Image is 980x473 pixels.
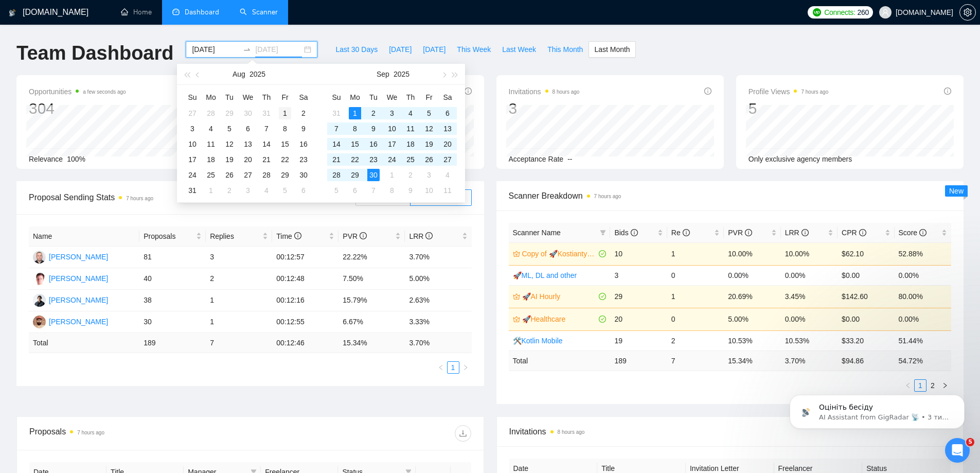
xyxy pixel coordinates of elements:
[346,136,364,152] td: 2025-09-15
[417,41,451,58] button: [DATE]
[49,273,108,284] div: [PERSON_NAME]
[223,153,236,166] div: 19
[441,122,454,135] div: 13
[276,152,294,167] td: 2025-08-22
[386,107,398,119] div: 3
[441,184,454,197] div: 11
[279,184,291,197] div: 5
[257,136,276,152] td: 2025-08-14
[383,152,401,167] td: 2025-09-24
[367,184,380,197] div: 7
[183,167,202,183] td: 2025-08-24
[404,138,417,150] div: 18
[257,89,276,106] th: Th
[610,242,667,265] td: 10
[386,169,398,181] div: 1
[386,138,398,150] div: 17
[513,271,577,279] a: 🚀ML, DL and other
[205,122,217,135] div: 4
[420,121,438,136] td: 2025-09-12
[367,169,380,181] div: 30
[243,45,251,54] span: swap-right
[441,107,454,119] div: 6
[945,438,970,463] iframe: Intercom live chat
[367,153,380,166] div: 23
[423,44,446,55] span: [DATE]
[276,89,294,106] th: Fr
[206,226,272,247] th: Replies
[367,138,380,150] div: 16
[377,64,389,84] button: Sep
[183,152,202,167] td: 2025-08-17
[438,167,457,183] td: 2025-10-04
[276,121,294,136] td: 2025-08-08
[33,251,46,264] img: VM
[192,44,239,55] input: Start date
[239,183,257,198] td: 2025-09-03
[367,107,380,119] div: 2
[745,229,752,236] span: info-circle
[257,167,276,183] td: 2025-08-28
[671,229,690,237] span: Re
[386,122,398,135] div: 10
[327,121,346,136] td: 2025-09-07
[202,136,220,152] td: 2025-08-11
[423,184,435,197] div: 10
[349,138,361,150] div: 15
[297,122,310,135] div: 9
[522,313,597,325] a: 🚀Healthcare
[386,153,398,166] div: 24
[598,225,608,240] span: filter
[260,153,273,166] div: 21
[183,106,202,121] td: 2025-07-27
[438,89,457,106] th: Sa
[239,89,257,106] th: We
[785,229,809,237] span: LRR
[346,183,364,198] td: 2025-10-06
[594,194,621,199] time: 7 hours ago
[239,152,257,167] td: 2025-08-20
[242,169,254,181] div: 27
[420,152,438,167] td: 2025-09-26
[172,8,180,15] span: dashboard
[960,8,975,16] span: setting
[346,152,364,167] td: 2025-09-22
[260,122,273,135] div: 7
[859,229,866,236] span: info-circle
[223,169,236,181] div: 26
[423,138,435,150] div: 19
[257,106,276,121] td: 2025-07-31
[294,89,313,106] th: Sa
[401,152,420,167] td: 2025-09-25
[330,138,343,150] div: 14
[858,7,869,18] span: 260
[33,294,46,307] img: BH
[383,136,401,152] td: 2025-09-17
[260,107,273,119] div: 31
[404,107,417,119] div: 4
[239,136,257,152] td: 2025-08-13
[330,153,343,166] div: 21
[882,9,889,16] span: user
[242,153,254,166] div: 20
[801,229,809,236] span: info-circle
[496,41,542,58] button: Last Week
[420,89,438,106] th: Fr
[220,183,239,198] td: 2025-09-02
[383,106,401,121] td: 2025-09-03
[567,155,572,163] span: --
[29,191,355,204] span: Proposal Sending Stats
[813,8,821,16] img: upwork-logo.png
[749,99,829,118] div: 5
[447,361,459,374] li: 1
[144,231,194,242] span: Proposals
[202,167,220,183] td: 2025-08-25
[327,152,346,167] td: 2025-09-21
[220,89,239,106] th: Tu
[220,106,239,121] td: 2025-07-29
[919,229,926,236] span: info-circle
[346,89,364,106] th: Mo
[279,153,291,166] div: 22
[513,337,563,345] a: 🛠Kotlin Mobile
[279,122,291,135] div: 8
